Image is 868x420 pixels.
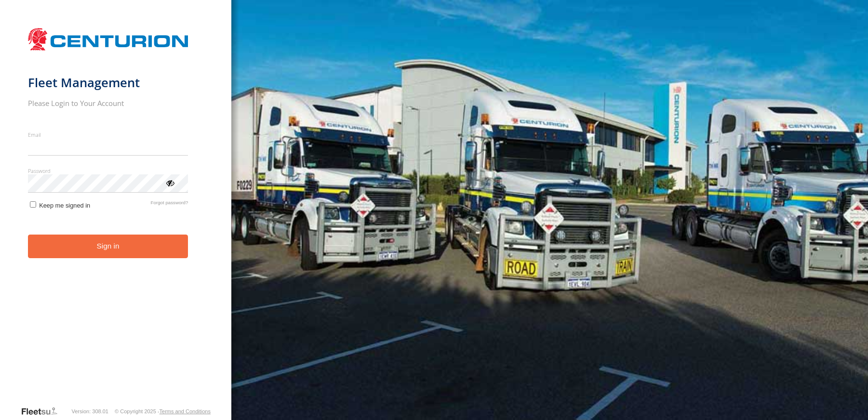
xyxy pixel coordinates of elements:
form: main [28,23,204,406]
div: Version: 308.01 [72,408,108,414]
a: Forgot password? [151,200,188,209]
div: © Copyright 2025 - [115,408,211,414]
img: Centurion Transport [28,27,188,52]
input: Keep me signed in [30,201,36,208]
a: Terms and Conditions [160,408,211,414]
h2: Please Login to Your Account [28,98,188,108]
div: ViewPassword [165,178,174,187]
a: Visit our Website [21,407,65,416]
span: Keep me signed in [39,202,90,209]
h1: Fleet Management [28,75,188,91]
label: Email [28,131,188,138]
label: Password [28,167,188,174]
button: Sign in [28,235,188,258]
